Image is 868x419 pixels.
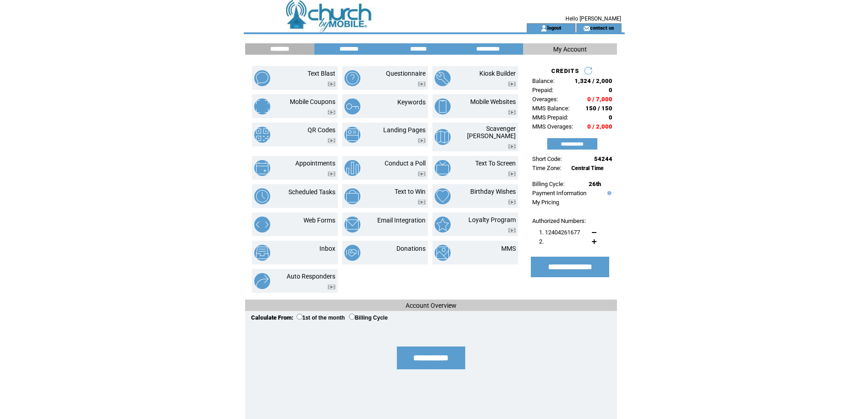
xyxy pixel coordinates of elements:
[532,199,559,206] a: My Pricing
[609,87,612,93] span: 0
[532,155,562,162] span: Short Code:
[435,70,451,86] img: kiosk-builder.png
[290,98,335,105] a: Mobile Coupons
[435,129,451,145] img: scavenger-hunt.png
[532,165,561,171] span: Time Zone:
[383,126,426,134] a: Landing Pages
[308,70,335,77] a: Text Blast
[508,110,516,115] img: video.png
[251,314,293,321] span: Calculate From:
[328,138,335,143] img: video.png
[589,181,601,187] span: 26th
[328,285,335,290] img: video.png
[254,217,270,233] img: web-forms.png
[553,46,587,53] span: My Account
[328,110,335,115] img: video.png
[349,315,388,321] label: Billing Cycle
[532,217,586,224] span: Authorized Numbers:
[539,238,544,245] span: 2.
[297,315,345,321] label: 1st of the month
[328,171,335,176] img: video.png
[418,138,426,143] img: video.png
[586,105,612,112] span: 150 / 150
[532,96,558,103] span: Overages:
[590,25,614,31] a: contact us
[435,188,451,204] img: birthday-wishes.png
[583,25,590,32] img: contact_us_icon.gif
[254,245,270,261] img: inbox.png
[397,98,426,106] a: Keywords
[475,160,516,167] a: Text To Screen
[508,200,516,205] img: video.png
[396,245,426,252] a: Donations
[605,191,611,195] img: help.gif
[319,245,335,252] a: Inbox
[532,105,570,112] span: MMS Balance:
[395,188,426,195] a: Text to Win
[540,25,547,32] img: account_icon.gif
[344,98,360,114] img: keywords.png
[328,82,335,87] img: video.png
[435,217,451,233] img: loyalty-program.png
[532,190,586,197] a: Payment Information
[308,126,335,134] a: QR Codes
[385,160,426,167] a: Conduct a Poll
[288,188,335,196] a: Scheduled Tasks
[587,123,612,130] span: 0 / 2,000
[254,70,270,86] img: text-blast.png
[467,125,516,140] a: Scavenger [PERSON_NAME]
[287,273,335,280] a: Auto Responders
[435,160,451,176] img: text-to-screen.png
[508,144,516,149] img: video.png
[539,229,580,236] span: 1. 12404261677
[254,127,270,143] img: qr-codes.png
[508,82,516,87] img: video.png
[468,216,516,223] a: Loyalty Program
[532,181,565,187] span: Billing Cycle:
[303,217,335,224] a: Web Forms
[609,114,612,121] span: 0
[386,70,426,77] a: Questionnaire
[470,188,516,195] a: Birthday Wishes
[435,98,451,114] img: mobile-websites.png
[532,114,568,121] span: MMS Prepaid:
[254,160,270,176] img: appointments.png
[295,160,335,167] a: Appointments
[344,70,360,86] img: questionnaire.png
[377,217,426,224] a: Email Integration
[565,16,621,22] span: Hello [PERSON_NAME]
[532,87,553,93] span: Prepaid:
[435,245,451,261] img: mms.png
[418,82,426,87] img: video.png
[344,217,360,233] img: email-integration.png
[501,245,516,252] a: MMS
[344,127,360,143] img: landing-pages.png
[575,78,612,84] span: 1,324 / 2,000
[349,314,355,320] input: Billing Cycle
[254,273,270,289] img: auto-responders.png
[508,171,516,176] img: video.png
[297,314,303,320] input: 1st of the month
[479,70,516,77] a: Kiosk Builder
[344,188,360,204] img: text-to-win.png
[547,25,561,31] a: logout
[418,171,426,176] img: video.png
[587,96,612,103] span: 0 / 7,000
[571,165,604,171] span: Central Time
[344,160,360,176] img: conduct-a-poll.png
[470,98,516,105] a: Mobile Websites
[344,245,360,261] img: donations.png
[508,228,516,233] img: video.png
[406,302,457,309] span: Account Overview
[594,155,612,162] span: 54244
[551,67,579,74] span: CREDITS
[254,98,270,114] img: mobile-coupons.png
[254,188,270,204] img: scheduled-tasks.png
[532,123,573,130] span: MMS Overages:
[418,200,426,205] img: video.png
[532,78,555,84] span: Balance:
